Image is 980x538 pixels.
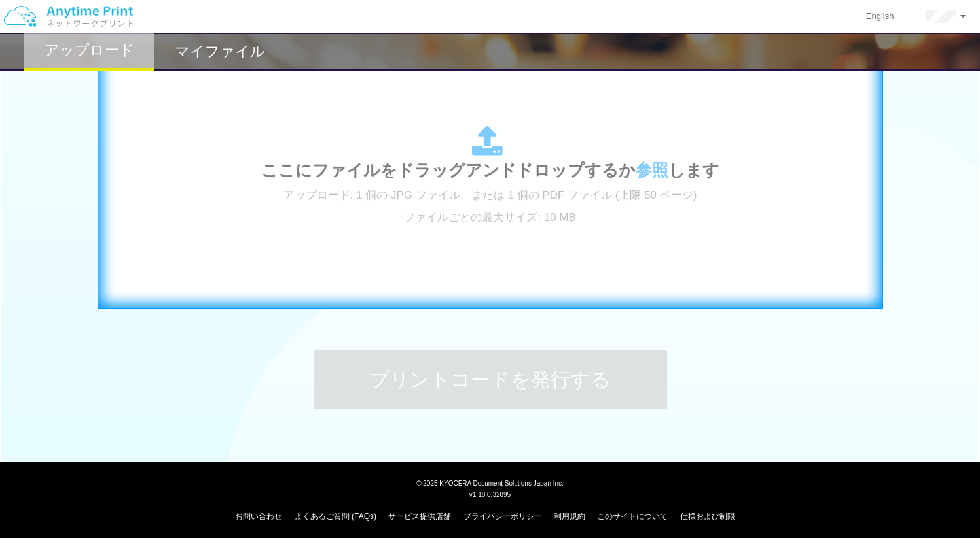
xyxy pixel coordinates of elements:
h2: アップロード [45,42,134,58]
a: 利用規約 [554,512,585,521]
a: このサイトについて [597,512,668,521]
a: お問い合わせ [235,512,282,521]
a: 仕様および制限 [680,512,735,521]
h2: マイファイル [175,44,265,59]
a: プライバシーポリシー [463,512,542,521]
span: © 2025 KYOCERA Document Solutions Japan Inc. [416,479,564,487]
span: 参照 [636,161,668,179]
a: よくあるご質問 (FAQs) [295,512,376,521]
span: ここにファイルをドラッグアンドドロップするか します [261,161,719,179]
span: アップロード: 1 個の JPG ファイル、または 1 個の PDF ファイル (上限 50 ページ) ファイルごとの最大サイズ: 10 MB [283,189,697,224]
span: v1.18.0.32895 [469,490,511,498]
a: サービス提供店舗 [388,512,451,521]
button: プリントコードを発行する [314,350,667,409]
